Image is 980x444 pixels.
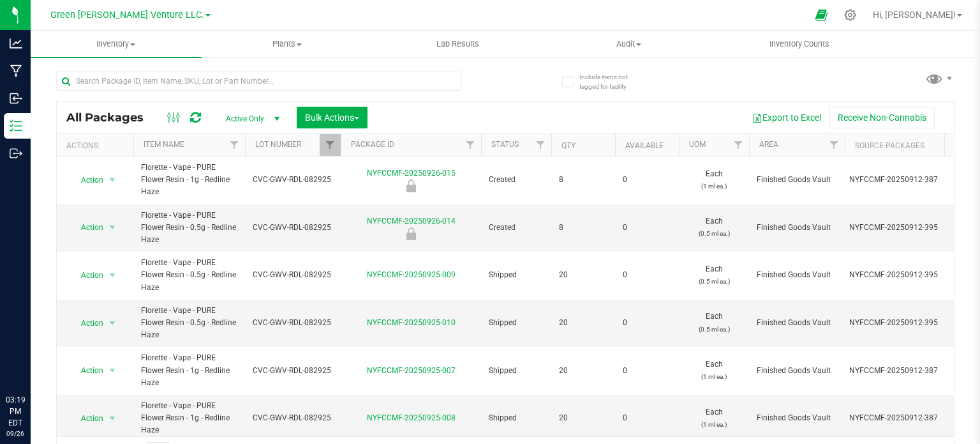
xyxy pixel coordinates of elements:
a: Filter [224,134,245,156]
span: Action [70,218,104,236]
a: Filter [320,134,341,156]
a: Area [759,140,778,149]
span: CVC-GWV-RDL-082925 [253,317,333,329]
span: Each [687,358,741,383]
span: Each [687,263,741,287]
span: 8 [559,222,607,234]
span: Florette - Vape - PURE Flower Resin - 1g - Redline Haze [141,162,237,199]
span: 20 [559,269,607,281]
a: Filter [728,134,749,156]
span: CVC-GWV-RDL-082925 [253,412,333,424]
span: All Packages [66,111,156,125]
p: (0.5 ml ea.) [687,227,741,240]
a: Filter [824,134,845,156]
span: Audit [544,38,713,50]
span: Finished Goods Vault [757,174,837,186]
span: Hi, [PERSON_NAME]! [873,10,956,20]
span: Action [70,314,104,332]
a: Package ID [351,140,394,149]
span: 0 [623,174,671,186]
p: 03:19 PM EDT [6,394,25,429]
span: Each [687,168,741,192]
a: Plants [202,31,373,57]
inline-svg: Inventory [10,119,22,132]
span: CVC-GWV-RDL-082925 [253,222,333,234]
span: Florette - Vape - PURE Flower Resin - 1g - Redline Haze [141,352,237,389]
span: Each [687,215,741,240]
span: 0 [623,317,671,329]
span: select [105,266,121,284]
p: (0.5 ml ea.) [687,275,741,287]
a: Inventory [31,31,202,57]
span: 0 [623,269,671,281]
span: select [105,218,121,236]
span: Green [PERSON_NAME] Venture LLC. [50,10,204,20]
span: select [105,314,121,332]
span: CVC-GWV-RDL-082925 [253,174,333,186]
span: Action [70,410,104,427]
span: Open Ecommerce Menu [807,3,836,27]
span: Finished Goods Vault [757,317,837,329]
span: CVC-GWV-RDL-082925 [253,269,333,281]
inline-svg: Inbound [10,92,22,105]
span: Finished Goods Vault [757,269,837,281]
span: Action [70,171,104,189]
th: Source Packages [845,134,972,157]
a: Qty [561,141,575,150]
span: 20 [559,365,607,377]
span: Shipped [489,317,544,329]
span: Action [70,266,104,284]
span: Florette - Vape - PURE Flower Resin - 0.5g - Redline Haze [141,305,237,342]
a: Inventory Counts [714,31,885,57]
span: Lab Results [419,38,496,50]
span: 0 [623,365,671,377]
div: Value 1: NYFCCMF-20250912-387 [849,412,969,424]
div: Manage settings [842,9,858,21]
span: Florette - Vape - PURE Flower Resin - 1g - Redline Haze [141,400,237,437]
p: 09/26 [6,429,25,438]
inline-svg: Manufacturing [10,65,22,77]
span: Bulk Actions [305,112,359,123]
span: 8 [559,174,607,186]
a: NYFCCMF-20250926-015 [367,169,456,178]
span: Shipped [489,365,544,377]
iframe: Resource center [13,342,51,380]
span: select [105,171,121,189]
button: Export to Excel [744,107,829,128]
span: 20 [559,412,607,424]
input: Search Package ID, Item Name, SKU, Lot or Part Number... [56,72,461,91]
span: Each [687,310,741,335]
inline-svg: Outbound [10,147,22,160]
a: Audit [543,31,714,57]
span: select [105,410,121,427]
a: Lot Number [255,140,301,149]
div: Value 1: NYFCCMF-20250912-387 [849,365,969,377]
div: Value 1: NYFCCMF-20250912-395 [849,317,969,329]
div: Retain Sample [339,227,483,240]
p: (0.5 ml ea.) [687,323,741,335]
span: select [105,362,121,379]
a: UOM [689,140,706,149]
span: Shipped [489,269,544,281]
span: 20 [559,317,607,329]
a: Lab Results [373,31,544,57]
span: Inventory Counts [752,38,847,50]
span: 0 [623,222,671,234]
div: Value 1: NYFCCMF-20250912-395 [849,222,969,234]
p: (1 ml ea.) [687,418,741,431]
inline-svg: Analytics [10,37,22,50]
a: Item Name [144,140,184,149]
a: Available [625,141,664,150]
span: Finished Goods Vault [757,365,837,377]
iframe: Resource center unread badge [38,340,53,355]
div: Retain Sample [339,180,483,192]
span: Each [687,406,741,431]
p: (1 ml ea.) [687,180,741,192]
span: Include items not tagged for facility [579,72,643,91]
span: Shipped [489,412,544,424]
p: (1 ml ea.) [687,371,741,383]
button: Receive Non-Cannabis [829,107,935,128]
span: Florette - Vape - PURE Flower Resin - 0.5g - Redline Haze [141,257,237,294]
span: Finished Goods Vault [757,412,837,424]
span: 0 [623,412,671,424]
